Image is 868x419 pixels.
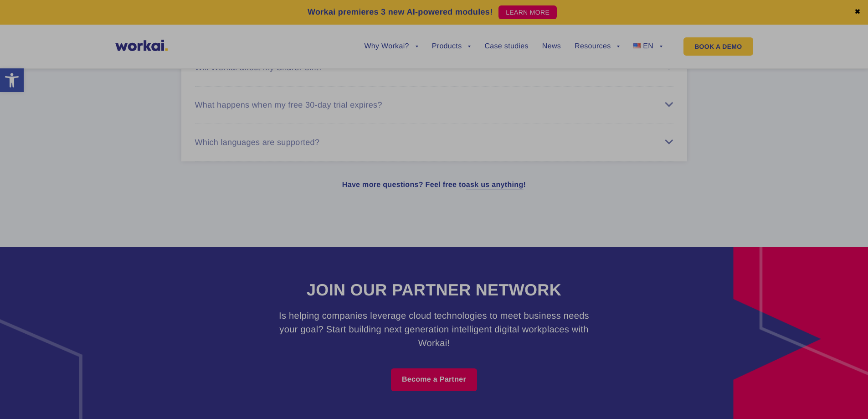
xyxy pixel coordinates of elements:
h3: Is helping companies leverage cloud technologies to meet business needs your goal? Start building... [275,309,594,350]
span: EN [643,42,653,50]
a: Case studies [484,43,528,50]
a: ask us anything [466,181,524,189]
p: Workai premieres 3 new AI-powered modules! [308,6,493,18]
a: Products [432,43,471,50]
a: LEARN MORE [498,5,557,19]
a: News [542,43,561,50]
a: ✖ [854,9,861,16]
a: BOOK A DEMO [683,37,753,56]
div: What happens when my free 30-day trial expires? [195,100,673,110]
a: Resources [575,43,620,50]
div: Which languages are supported? [195,138,673,147]
a: Become a Partner [391,368,477,391]
a: Why Workai? [364,43,418,50]
h2: Join our partner network [181,279,687,301]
